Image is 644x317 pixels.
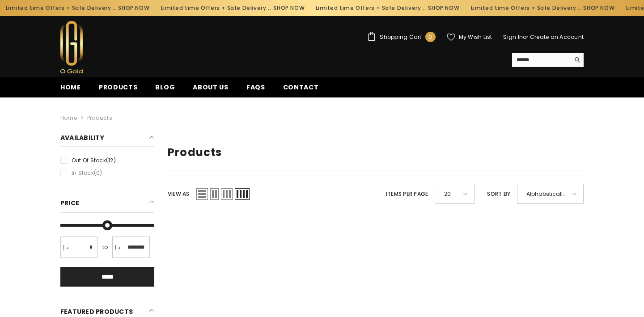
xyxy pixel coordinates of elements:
[146,82,184,97] a: Blog
[435,184,475,204] div: 20
[99,83,138,92] span: Products
[444,187,457,200] span: 20
[110,3,141,13] a: SHOP NOW
[367,32,435,42] a: Shopping Cart
[60,83,81,92] span: Home
[60,156,154,165] label: Out of stock
[283,83,319,92] span: Contact
[575,3,606,13] a: SHOP NOW
[60,199,79,207] span: Price
[60,133,104,142] span: Availability
[147,1,302,15] div: Limited time Offers + Safe Delivery ..
[512,53,584,67] summary: Search
[235,188,250,200] span: Grid 4
[155,83,175,92] span: Blog
[63,242,68,252] span: د.إ
[221,188,233,200] span: Grid 3
[168,146,584,159] h1: Products
[60,97,584,126] nav: breadcrumbs
[106,156,116,164] span: (12)
[523,33,528,41] span: or
[115,242,120,252] span: د.إ
[302,1,457,15] div: Limited time Offers + Safe Delivery ..
[210,188,219,200] span: Grid 2
[487,189,510,199] label: Sort by
[237,82,274,97] a: FAQs
[428,32,432,42] span: 0
[90,82,147,97] a: Products
[503,33,523,41] a: Sign In
[386,189,428,199] label: Items per page
[420,3,451,13] a: SHOP NOW
[570,53,584,67] button: Search
[447,33,492,41] a: My Wish List
[457,1,612,15] div: Limited time Offers + Safe Delivery ..
[274,82,328,97] a: Contact
[168,189,190,199] label: View as
[459,34,492,40] span: My Wish List
[60,21,83,73] img: Ogold Shop
[100,242,110,252] span: to
[87,114,112,122] a: Products
[517,184,584,204] div: Alphabetically, A-Z
[246,83,265,92] span: FAQs
[380,34,421,40] span: Shopping Cart
[184,82,237,97] a: About us
[60,113,77,123] a: Home
[530,33,584,41] a: Create an Account
[193,83,229,92] span: About us
[196,188,208,200] span: List
[51,82,90,97] a: Home
[526,187,566,200] span: Alphabetically, A-Z
[265,3,296,13] a: SHOP NOW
